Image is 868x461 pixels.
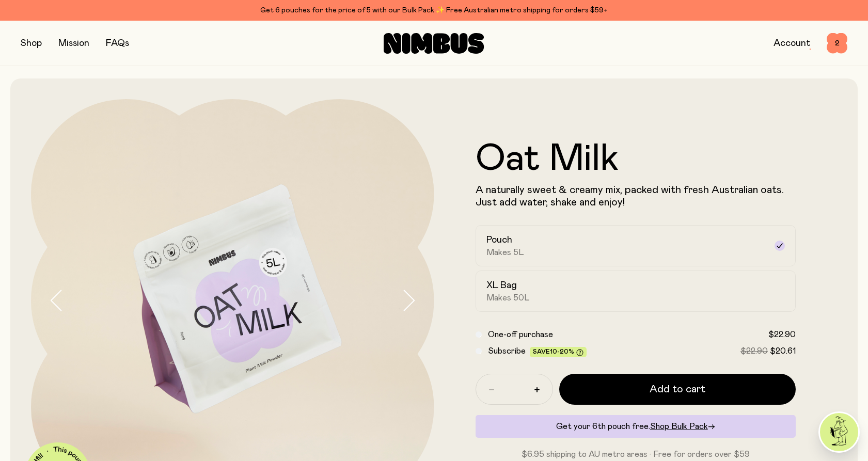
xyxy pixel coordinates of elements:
span: $22.90 [768,330,796,339]
a: FAQs [106,39,129,48]
h2: Pouch [486,234,512,246]
span: Shop Bulk Pack [650,422,708,431]
div: Get your 6th pouch free. [476,415,796,438]
button: 2 [827,33,847,54]
span: $22.90 [740,347,768,355]
span: One-off purchase [488,330,553,339]
h2: XL Bag [486,279,517,292]
span: Subscribe [488,347,526,355]
button: Add to cart [559,374,796,405]
img: agent [820,413,858,451]
a: Shop Bulk Pack→ [650,422,715,431]
span: Makes 50L [486,293,530,303]
span: $20.61 [770,347,796,355]
h1: Oat Milk [476,140,796,178]
span: Save [533,348,583,356]
p: A naturally sweet & creamy mix, packed with fresh Australian oats. Just add water, shake and enjoy! [476,184,796,209]
p: $6.95 shipping to AU metro areas · Free for orders over $59 [476,448,796,460]
span: 10-20% [550,348,574,355]
div: Get 6 pouches for the price of 5 with our Bulk Pack ✨ Free Australian metro shipping for orders $59+ [21,4,847,17]
span: Makes 5L [486,247,524,258]
a: Mission [58,39,89,48]
span: Add to cart [650,382,705,396]
a: Account [774,39,810,48]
